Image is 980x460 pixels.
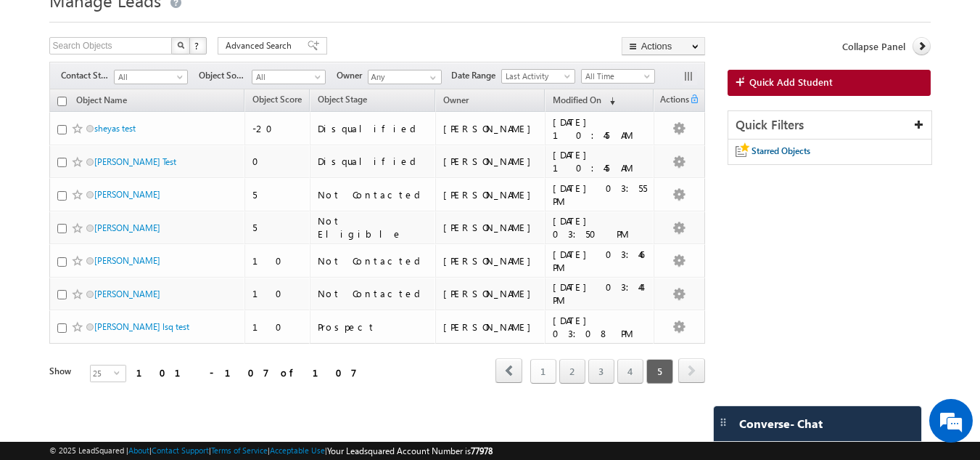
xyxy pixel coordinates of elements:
div: [PERSON_NAME] [443,221,538,234]
div: 101 - 107 of 107 [136,364,357,381]
div: [DATE] 03:55 PM [553,182,647,208]
a: [PERSON_NAME] [94,288,160,299]
div: Quick Filters [728,111,932,140]
textarea: Type your message and hit 'Enter' [19,134,265,344]
span: All [115,70,184,84]
a: Acceptable Use [270,445,325,455]
span: 25 [91,366,114,382]
div: -20 [252,122,303,135]
a: [PERSON_NAME] [94,222,160,233]
span: ? [194,39,201,52]
a: Object Stage [310,92,374,110]
div: Disqualified [318,155,429,168]
a: next [678,360,705,383]
span: select [114,369,125,376]
img: carter-drag [717,416,729,428]
span: Advanced Search [226,39,296,52]
div: 0 [252,155,303,168]
a: [PERSON_NAME] lsq test [94,321,189,332]
div: [DATE] 10:45 AM [553,148,647,174]
span: 77978 [471,445,493,456]
div: [DATE] 10:45 AM [553,116,647,142]
span: Modified On [553,94,601,105]
a: Contact Support [152,445,209,455]
div: [PERSON_NAME] [443,155,538,168]
img: Search [177,41,184,49]
div: Disqualified [318,122,429,135]
img: d_60004797649_company_0_60004797649 [25,76,61,95]
a: Terms of Service [211,445,268,455]
span: Collapse Panel [842,40,905,53]
a: All [252,70,326,84]
a: Quick Add Student [728,70,931,96]
a: Modified On (sorted descending) [545,92,622,110]
span: © 2025 LeadSquared | | | | | [49,444,493,458]
span: Object Stage [318,94,367,105]
a: [PERSON_NAME] [94,189,160,200]
a: [PERSON_NAME] Test [94,156,176,167]
span: All [252,70,321,84]
div: [PERSON_NAME] [443,122,538,135]
button: ? [189,37,207,55]
input: Type to Search [368,70,442,84]
div: Prospect [318,320,429,334]
a: sheyas test [94,123,136,134]
div: [DATE] 03:08 PM [553,314,647,340]
span: prev [495,358,522,383]
a: 1 [530,359,556,384]
span: 5 [646,359,673,384]
div: [PERSON_NAME] [443,188,538,201]
a: Show All Items [422,70,440,85]
span: All Time [582,70,651,83]
div: Minimize live chat window [238,7,273,42]
span: next [678,358,705,383]
span: (sorted descending) [604,95,615,107]
span: Object Score [252,94,302,105]
div: Not Contacted [318,188,429,201]
button: Actions [622,37,705,55]
span: Date Range [451,69,501,82]
div: Not Eligible [318,214,429,241]
div: 5 [252,188,303,201]
div: Chat with us now [75,76,244,95]
div: [PERSON_NAME] [443,320,538,334]
div: [DATE] 03:44 PM [553,281,647,307]
a: All [114,70,188,84]
span: Owner [443,94,469,105]
div: [PERSON_NAME] [443,287,538,300]
div: Show [49,365,78,378]
span: Your Leadsquared Account Number is [327,445,493,456]
a: 2 [559,359,585,384]
em: Start Chat [197,357,263,376]
div: [PERSON_NAME] [443,254,538,267]
span: Owner [337,69,368,82]
a: Object Score [245,92,309,110]
div: 5 [252,221,303,234]
span: Last Activity [502,70,571,83]
a: About [128,445,149,455]
div: 10 [252,320,303,334]
div: [DATE] 03:50 PM [553,214,647,241]
a: 4 [617,359,643,384]
div: Not Contacted [318,254,429,267]
a: Object Name [69,92,134,111]
span: Converse - Chat [739,417,823,430]
a: prev [495,360,522,383]
div: [DATE] 03:46 PM [553,248,647,274]
span: Object Source [199,69,252,82]
span: Contact Stage [61,69,114,82]
div: 10 [252,254,303,267]
input: Check all records [57,97,67,106]
a: All Time [581,69,655,84]
a: Last Activity [501,69,575,84]
a: [PERSON_NAME] [94,255,160,266]
span: Actions [654,92,689,110]
div: Not Contacted [318,287,429,300]
span: Quick Add Student [749,76,833,89]
a: 3 [588,359,614,384]
span: Starred Objects [752,145,810,156]
div: 10 [252,287,303,300]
